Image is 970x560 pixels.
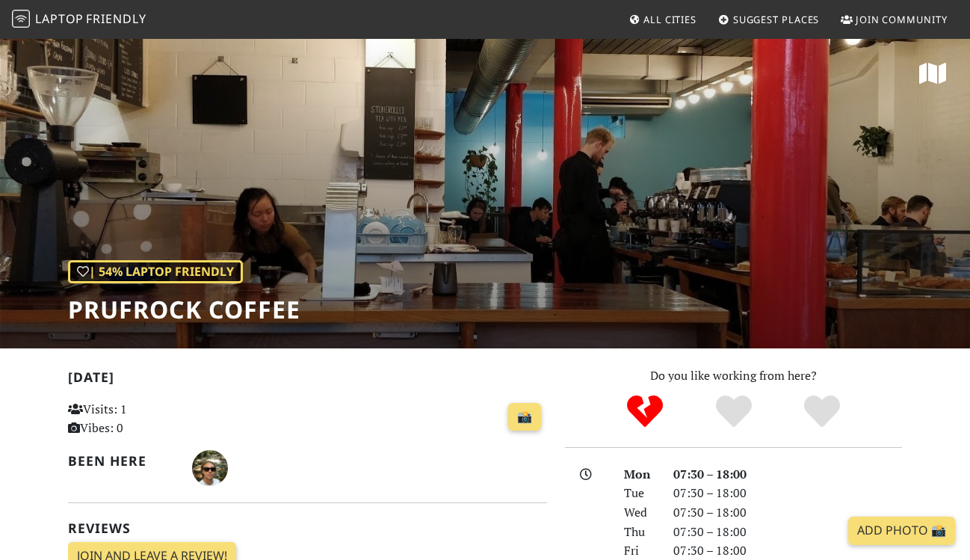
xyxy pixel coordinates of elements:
div: Yes [689,393,778,431]
div: Tue [615,484,664,503]
div: Definitely! [778,393,867,431]
div: 07:30 – 18:00 [664,523,911,542]
div: | 54% Laptop Friendly [68,260,243,284]
span: Suggest Places [733,13,820,26]
a: All Cities [623,6,702,33]
div: 07:30 – 18:00 [664,503,911,523]
div: Mon [615,465,664,484]
div: Thu [615,523,664,542]
h2: [DATE] [68,369,547,391]
a: Suggest Places [712,6,826,33]
h1: Prufrock Coffee [68,295,300,324]
img: LaptopFriendly [12,10,30,28]
a: 📸 [508,403,541,431]
a: Join Community [835,6,954,33]
p: Visits: 1 Vibes: 0 [68,400,216,438]
div: Wed [615,503,664,523]
h2: Reviews [68,520,547,536]
img: 2706-gabriele.jpg [192,450,228,486]
h2: Been here [68,453,174,469]
span: Join Community [856,13,948,26]
div: 07:30 – 18:00 [664,484,911,503]
p: Do you like working from here? [565,366,902,386]
a: Add Photo 📸 [848,517,955,545]
div: 07:30 – 18:00 [664,465,911,484]
div: No [600,393,689,431]
span: Friendly [86,10,146,27]
span: Laptop [35,10,84,27]
a: LaptopFriendly LaptopFriendly [12,7,146,33]
span: All Cities [643,13,696,26]
span: Gabriele [192,458,228,475]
